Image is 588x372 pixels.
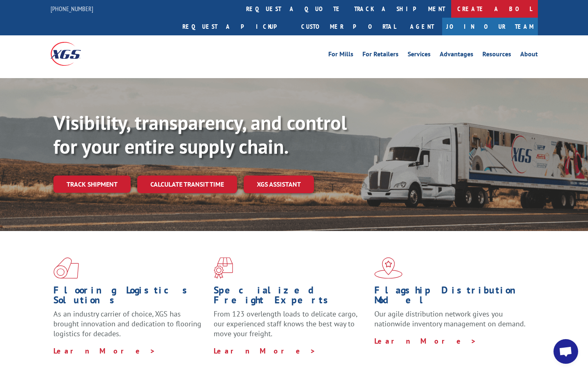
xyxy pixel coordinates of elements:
[520,51,538,60] a: About
[53,309,201,338] span: As an industry carrier of choice, XGS has brought innovation and dedication to flooring logistics...
[328,51,353,60] a: For Mills
[553,339,578,364] a: Open chat
[402,18,442,35] a: Agent
[53,257,79,279] img: xgs-icon-total-supply-chain-intelligence-red
[374,257,403,279] img: xgs-icon-flagship-distribution-model-red
[442,18,538,35] a: Join Our Team
[408,51,431,60] a: Services
[176,18,295,35] a: Request a pickup
[137,176,237,193] a: Calculate transit time
[244,176,314,193] a: XGS ASSISTANT
[482,51,511,60] a: Resources
[214,285,368,309] h1: Specialized Freight Experts
[51,5,93,13] a: [PHONE_NUMBER]
[440,51,473,60] a: Advantages
[374,336,477,346] a: Learn More >
[53,346,156,356] a: Learn More >
[214,346,316,356] a: Learn More >
[214,309,368,346] p: From 123 overlength loads to delicate cargo, our experienced staff knows the best way to move you...
[295,18,402,35] a: Customer Portal
[362,51,399,60] a: For Retailers
[53,176,131,193] a: Track shipment
[214,257,233,279] img: xgs-icon-focused-on-flooring-red
[374,309,526,328] span: Our agile distribution network gives you nationwide inventory management on demand.
[53,285,208,309] h1: Flooring Logistics Solutions
[53,110,347,159] b: Visibility, transparency, and control for your entire supply chain.
[374,285,528,309] h1: Flagship Distribution Model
